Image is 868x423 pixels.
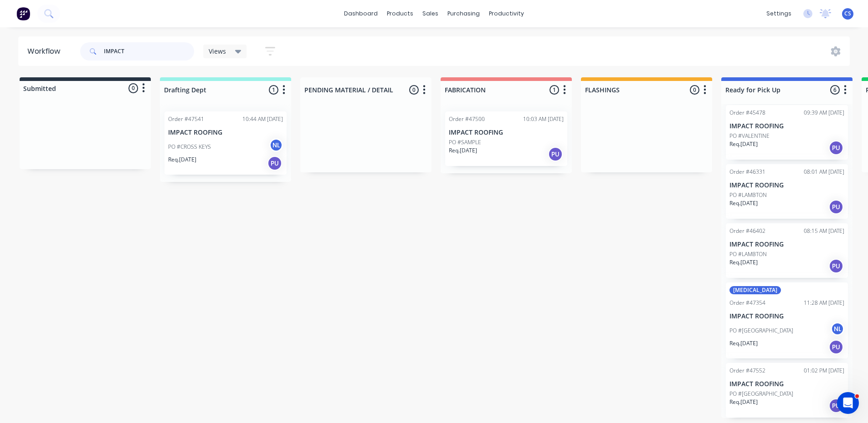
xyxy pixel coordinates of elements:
[804,227,844,235] div: 08:15 AM [DATE]
[726,223,848,278] div: Order #4640208:15 AM [DATE]IMPACT ROOFINGPO #LAMBTONReq.[DATE]PU
[168,143,211,151] p: PO #CROSS KEYS
[164,111,287,175] div: Order #4754110:44 AM [DATE]IMPACT ROOFINGPO #CROSS KEYSNLReq.[DATE]PU
[729,286,781,294] div: [MEDICAL_DATA]
[729,380,844,388] p: IMPACT ROOFING
[729,140,758,148] p: Req. [DATE]
[726,105,848,160] div: Order #4547809:39 AM [DATE]IMPACT ROOFINGPO #VALENTINEReq.[DATE]PU
[829,398,843,413] div: PU
[168,115,204,123] div: Order #47541
[16,7,30,20] img: Factory
[729,227,765,235] div: Order #46402
[484,7,529,20] div: productivity
[829,340,843,354] div: PU
[443,7,484,20] div: purchasing
[726,164,848,219] div: Order #4633108:01 AM [DATE]IMPACT ROOFINGPO #LAMBTONReq.[DATE]PU
[339,7,382,20] a: dashboard
[449,138,481,146] p: PO #SAMPLE
[804,168,844,176] div: 08:01 AM [DATE]
[729,181,844,189] p: IMPACT ROOFING
[829,141,843,155] div: PU
[449,146,477,155] p: Req. [DATE]
[209,46,226,56] span: Views
[729,339,758,347] p: Req. [DATE]
[382,7,418,20] div: products
[445,111,567,166] div: Order #4750010:03 AM [DATE]IMPACT ROOFINGPO #SAMPLEReq.[DATE]PU
[729,199,758,207] p: Req. [DATE]
[523,115,564,123] div: 10:03 AM [DATE]
[837,392,859,414] iframe: Intercom live chat
[729,367,765,375] div: Order #47552
[729,312,844,320] p: IMPACT ROOFING
[726,363,848,418] div: Order #4755201:02 PM [DATE]IMPACT ROOFINGPO #[GEOGRAPHIC_DATA]Req.[DATE]PU
[168,129,283,136] p: IMPACT ROOFING
[729,168,765,176] div: Order #46331
[242,115,283,123] div: 10:44 AM [DATE]
[729,191,767,199] p: PO #LAMBTON
[104,42,194,60] input: Search for orders...
[729,327,793,335] p: PO #[GEOGRAPHIC_DATA]
[804,299,844,307] div: 11:28 AM [DATE]
[729,258,758,267] p: Req. [DATE]
[168,156,196,164] p: Req. [DATE]
[729,241,844,248] p: IMPACT ROOFING
[844,10,851,18] span: CS
[729,299,765,307] div: Order #47354
[729,398,758,406] p: Req. [DATE]
[762,7,796,20] div: settings
[829,259,843,273] div: PU
[729,132,770,140] p: PO #VALENTINE
[449,115,485,123] div: Order #47500
[831,322,844,336] div: NL
[267,156,282,171] div: PU
[449,129,564,136] p: IMPACT ROOFING
[729,109,765,117] div: Order #45478
[269,138,283,152] div: NL
[729,250,767,258] p: PO #LAMBTON
[548,147,563,161] div: PU
[729,122,844,130] p: IMPACT ROOFING
[829,200,843,214] div: PU
[418,7,443,20] div: sales
[27,46,65,57] div: Workflow
[804,367,844,375] div: 01:02 PM [DATE]
[729,390,793,398] p: PO #[GEOGRAPHIC_DATA]
[726,282,848,358] div: [MEDICAL_DATA]Order #4735411:28 AM [DATE]IMPACT ROOFINGPO #[GEOGRAPHIC_DATA]NLReq.[DATE]PU
[804,109,844,117] div: 09:39 AM [DATE]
